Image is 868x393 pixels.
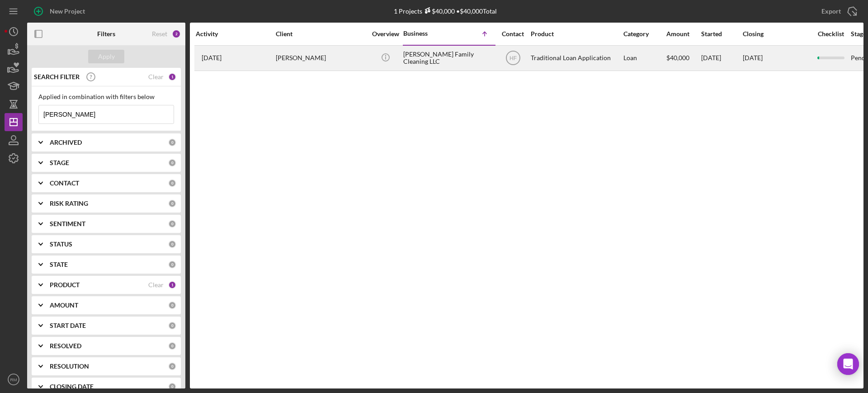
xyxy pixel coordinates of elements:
[623,30,665,38] div: Category
[509,55,517,62] text: HF
[701,46,742,70] div: [DATE]
[50,220,85,227] b: SENTIMENT
[168,179,176,187] div: 0
[168,240,176,248] div: 0
[837,353,859,375] div: Open Intercom Messenger
[168,301,176,309] div: 0
[821,2,841,20] div: Export
[50,281,80,289] b: PRODUCT
[50,342,81,350] b: RESOLVED
[531,30,621,38] div: Product
[50,180,79,187] b: CONTACT
[38,93,174,100] div: Applied in combination with filters below
[168,73,176,81] div: 1
[811,30,850,38] div: Checklist
[168,220,176,228] div: 0
[50,2,85,20] div: New Project
[50,383,94,390] b: CLOSING DATE
[666,30,700,38] div: Amount
[172,29,181,38] div: 2
[168,138,176,147] div: 0
[152,30,167,38] div: Reset
[394,7,497,15] div: 1 Projects • $40,000 Total
[496,30,530,38] div: Contact
[196,30,275,38] div: Activity
[50,159,69,166] b: STAGE
[531,46,621,70] div: Traditional Loan Application
[34,73,80,80] b: SEARCH FILTER
[50,363,89,370] b: RESOLUTION
[50,261,68,268] b: STATE
[97,30,115,38] b: Filters
[168,342,176,350] div: 0
[50,322,86,329] b: START DATE
[623,46,665,70] div: Loan
[5,370,23,388] button: RM
[50,302,78,309] b: AMOUNT
[168,199,176,208] div: 0
[168,260,176,269] div: 0
[168,362,176,370] div: 0
[88,50,124,63] button: Apply
[148,281,164,289] div: Clear
[168,383,176,391] div: 0
[50,139,82,146] b: ARCHIVED
[403,30,448,37] div: Business
[743,54,763,62] time: [DATE]
[368,30,402,38] div: Overview
[422,7,455,15] div: $40,000
[743,30,811,38] div: Closing
[812,2,863,20] button: Export
[403,46,494,70] div: [PERSON_NAME] Family Cleaning LLC
[10,377,17,382] text: RM
[98,50,115,63] div: Apply
[202,54,222,62] time: 2025-09-12 18:30
[168,281,176,289] div: 1
[701,30,742,38] div: Started
[50,241,72,248] b: STATUS
[276,30,366,38] div: Client
[276,46,366,70] div: [PERSON_NAME]
[168,322,176,330] div: 0
[27,2,94,20] button: New Project
[666,54,689,62] span: $40,000
[148,73,164,80] div: Clear
[168,159,176,167] div: 0
[50,200,88,207] b: RISK RATING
